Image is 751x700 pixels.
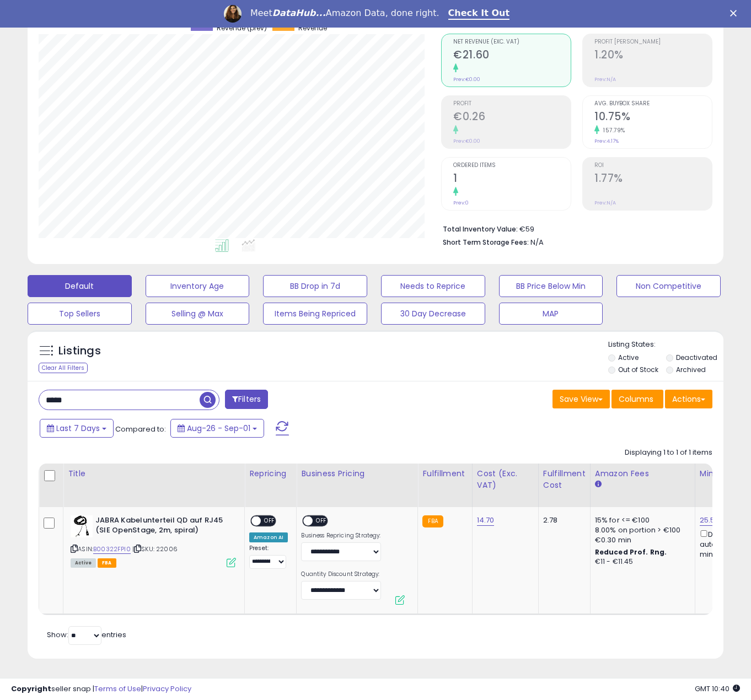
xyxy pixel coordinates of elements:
[272,8,326,18] i: DataHub...
[595,557,686,567] div: €11 - €11.45
[443,238,529,247] b: Short Term Storage Fees:
[453,200,469,206] small: Prev: 0
[249,468,292,480] div: Repricing
[676,365,706,374] label: Archived
[594,110,712,125] h2: 10.75%
[453,110,571,125] h2: €0.26
[665,390,712,408] button: Actions
[453,101,571,107] span: Profit
[298,24,327,32] span: Revenue
[443,224,518,234] b: Total Inventory Value:
[453,49,571,63] h2: €21.60
[71,558,96,568] span: All listings currently available for purchase on Amazon
[94,683,141,694] a: Terms of Use
[187,423,250,434] span: Aug-26 - Sep-01
[261,516,278,525] span: OFF
[595,547,667,557] b: Reduced Prof. Rng.
[68,468,240,480] div: Title
[143,683,191,694] a: Privacy Policy
[71,515,93,537] img: 41CQwBysNjL._SL40_.jpg
[170,419,264,438] button: Aug-26 - Sep-01
[263,275,367,297] button: BB Drop in 7d
[146,275,250,297] button: Inventory Age
[594,76,616,83] small: Prev: N/A
[250,8,439,19] div: Meet Amazon Data, done right.
[301,570,381,578] label: Quantity Discount Strategy:
[619,394,653,405] span: Columns
[301,532,381,540] label: Business Repricing Strategy:
[595,468,690,480] div: Amazon Fees
[313,516,331,525] span: OFF
[58,343,101,359] h5: Listings
[93,545,131,554] a: B00322FPI0
[443,222,704,235] li: €59
[301,468,413,480] div: Business Pricing
[249,545,288,569] div: Preset:
[608,340,724,350] p: Listing States:
[700,515,720,526] a: 25.54
[625,448,712,458] div: Displaying 1 to 1 of 1 items
[595,525,686,535] div: 8.00% on portion > €100
[499,303,603,325] button: MAP
[224,5,242,23] img: Profile image for Georgie
[453,39,571,45] span: Net Revenue (Exc. VAT)
[225,390,268,409] button: Filters
[477,515,495,526] a: 14.70
[595,515,686,525] div: 15% for <= €100
[594,163,712,169] span: ROI
[381,275,485,297] button: Needs to Reprice
[543,468,586,491] div: Fulfillment Cost
[594,172,712,187] h2: 1.77%
[249,532,288,542] div: Amazon AI
[422,515,443,527] small: FBA
[599,126,625,134] small: 157.79%
[552,390,610,408] button: Save View
[39,363,88,373] div: Clear All Filters
[448,8,510,20] a: Check It Out
[695,683,740,694] span: 2025-09-9 10:40 GMT
[422,468,467,480] div: Fulfillment
[115,424,166,434] span: Compared to:
[71,515,236,567] div: ASIN:
[595,480,602,489] small: Amazon Fees.
[595,535,686,545] div: €0.30 min
[594,39,712,45] span: Profit [PERSON_NAME]
[453,172,571,187] h2: 1
[611,390,663,408] button: Columns
[616,275,721,297] button: Non Competitive
[594,138,619,144] small: Prev: 4.17%
[676,353,717,362] label: Deactivated
[594,101,712,107] span: Avg. Buybox Share
[453,138,480,144] small: Prev: €0.00
[530,237,544,247] span: N/A
[56,423,100,434] span: Last 7 Days
[594,200,616,206] small: Prev: N/A
[217,24,267,32] span: Revenue (prev)
[381,303,485,325] button: 30 Day Decrease
[28,303,132,325] button: Top Sellers
[146,303,250,325] button: Selling @ Max
[95,515,229,539] b: JABRA Kabelunterteil QD auf RJ45 (SIE OpenStage, 2m, spiral)
[47,629,126,640] span: Show: entries
[28,275,132,297] button: Default
[453,76,480,83] small: Prev: €0.00
[618,365,658,374] label: Out of Stock
[453,163,571,169] span: Ordered Items
[477,468,534,491] div: Cost (Exc. VAT)
[618,353,639,362] label: Active
[132,545,178,553] span: | SKU: 22006
[730,10,741,17] div: Close
[543,515,582,525] div: 2.78
[98,558,116,568] span: FBA
[594,49,712,63] h2: 1.20%
[263,303,367,325] button: Items Being Repriced
[40,419,114,438] button: Last 7 Days
[11,684,191,694] div: seller snap | |
[11,683,51,694] strong: Copyright
[499,275,603,297] button: BB Price Below Min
